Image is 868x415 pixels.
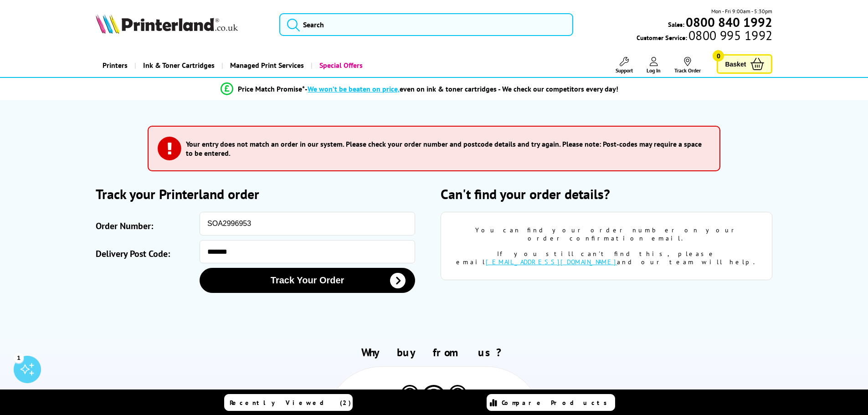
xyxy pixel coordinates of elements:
[487,394,615,411] a: Compare Products
[674,57,701,74] a: Track Order
[238,84,305,93] span: Price Match Promise*
[96,185,427,203] h2: Track your Printerland order
[200,212,415,236] input: eg: SOA123456 or SO123456
[687,31,772,40] span: 0800 995 1992
[96,14,268,36] a: Printerland Logo
[224,394,353,411] a: Recently Viewed (2)
[668,20,684,29] span: Sales:
[74,81,765,97] li: modal_Promise
[717,54,772,74] a: Basket 0
[486,258,617,266] a: [EMAIL_ADDRESS][DOMAIN_NAME]
[186,139,706,158] h3: Your entry does not match an order in our system. Please check your order number and postcode det...
[221,54,311,77] a: Managed Print Services
[441,185,772,203] h2: Can't find your order details?
[96,54,134,77] a: Printers
[96,345,773,359] h2: Why buy from us?
[647,57,661,74] a: Log In
[311,54,370,77] a: Special Offers
[647,67,661,74] span: Log In
[684,18,772,26] a: 0800 840 1992
[455,250,758,266] div: If you still can't find this, please email and our team will help.
[502,399,612,407] span: Compare Products
[455,226,758,242] div: You can find your order number on your order confirmation email.
[711,7,772,15] span: Mon - Fri 9:00am - 5:30pm
[447,385,468,408] img: Printer Experts
[308,84,400,93] span: We won’t be beaten on price,
[616,67,633,74] span: Support
[686,14,772,31] b: 0800 840 1992
[134,54,221,77] a: Ink & Toner Cartridges
[279,13,573,36] input: Search
[96,245,195,263] label: Delivery Post Code:
[200,268,415,293] button: Track Your Order
[616,57,633,74] a: Support
[143,54,215,77] span: Ink & Toner Cartridges
[96,14,238,34] img: Printerland Logo
[725,58,746,70] span: Basket
[14,353,24,363] div: 1
[713,50,724,61] span: 0
[96,216,195,236] label: Order Number:
[400,385,420,408] img: Printer Experts
[230,399,351,407] span: Recently Viewed (2)
[637,31,772,42] span: Customer Service:
[305,84,618,93] div: - even on ink & toner cartridges - We check our competitors every day!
